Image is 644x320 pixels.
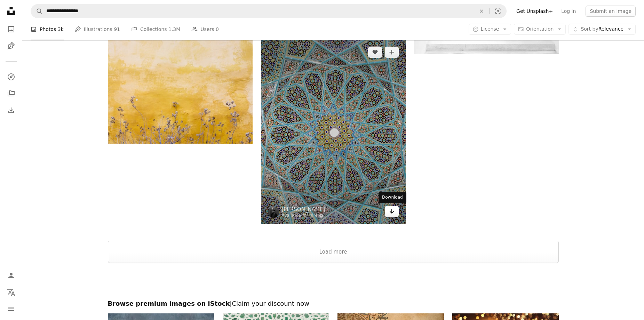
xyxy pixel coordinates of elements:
a: Explore [4,70,18,84]
button: Clear [474,5,489,18]
button: Visual search [490,5,506,18]
div: Download [379,192,406,203]
a: Log in [557,6,580,17]
h2: Browse premium images on iStock [108,299,559,308]
a: Photos [4,22,18,36]
button: Language [4,285,18,299]
button: License [469,24,511,35]
span: 91 [114,25,120,33]
button: Like [368,47,382,58]
button: Submit an image [586,6,636,17]
button: Load more [108,241,559,263]
span: 0 [216,25,219,33]
a: Home — Unsplash [4,4,18,19]
a: Collections [4,87,18,101]
a: Get Unsplash+ [512,6,557,17]
a: [PERSON_NAME] [282,206,325,213]
span: Sort by [581,26,598,32]
span: License [481,26,499,32]
button: Sort byRelevance [569,24,636,35]
span: Orientation [526,26,554,32]
a: Available for hire [282,213,325,218]
a: Illustrations [4,39,18,53]
button: Search Unsplash [31,5,43,18]
a: Users 0 [191,18,219,40]
img: Go to Shayan Ghiasvand's profile [268,207,279,218]
img: blue and white floral textile [261,40,406,224]
a: Download History [4,103,18,117]
button: Add to Collection [385,47,399,58]
a: Illustrations 91 [75,18,120,40]
form: Find visuals sitewide [31,4,507,18]
a: Collections 1.3M [131,18,180,40]
a: Download [385,206,399,217]
a: blue and white floral textile [261,129,406,135]
a: Log in / Sign up [4,269,18,282]
span: Relevance [581,26,623,33]
span: 1.3M [168,25,180,33]
span: | Claim your discount now [230,300,309,307]
button: Menu [4,302,18,316]
button: Orientation [514,24,566,35]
